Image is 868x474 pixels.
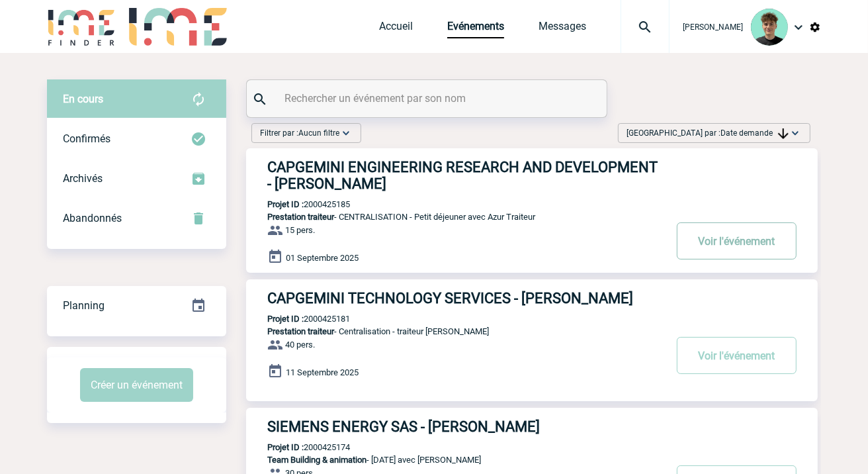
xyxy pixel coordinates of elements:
[246,212,664,222] p: - CENTRALISATION - Petit déjeuner avec Azur Traiteur
[267,418,664,435] h3: SIEMENS ENERGY SAS - [PERSON_NAME]
[246,314,350,324] p: 2000425181
[339,126,353,140] img: baseline_expand_more_white_24dp-b.png
[246,326,664,336] p: - Centralisation - traiteur [PERSON_NAME]
[539,20,586,38] a: Messages
[267,159,664,192] h3: CAPGEMINI ENGINEERING RESEARCH AND DEVELOPMENT - [PERSON_NAME]
[63,132,110,145] span: Confirmés
[246,442,350,452] p: 2000425174
[47,286,226,326] div: Retrouvez ici tous vos événements organisés par date et état d'avancement
[267,442,304,452] b: Projet ID :
[267,326,334,336] span: Prestation traiteur
[246,455,664,465] p: - [DATE] avec [PERSON_NAME]
[286,367,359,377] span: 11 Septembre 2025
[80,368,193,402] button: Créer un événement
[63,299,105,312] span: Planning
[627,126,789,140] span: [GEOGRAPHIC_DATA] par :
[379,20,413,38] a: Accueil
[720,128,789,138] span: Date demande
[47,79,226,119] div: Retrouvez ici tous vos évènements avant confirmation
[267,455,367,465] span: Team Building & animation
[677,222,797,260] button: Voir l'événement
[447,20,504,38] a: Evénements
[63,172,103,185] span: Archivés
[281,89,576,108] input: Rechercher un événement par son nom
[63,93,103,105] span: En cours
[267,290,664,307] h3: CAPGEMINI TECHNOLOGY SERVICES - [PERSON_NAME]
[267,314,304,324] b: Projet ID :
[286,253,359,263] span: 01 Septembre 2025
[47,8,116,46] img: IME-Finder
[751,9,788,46] img: 131612-0.png
[778,128,789,139] img: arrow_downward.png
[246,199,350,209] p: 2000425185
[285,226,315,236] span: 15 pers.
[677,337,797,374] button: Voir l'événement
[285,340,315,350] span: 40 pers.
[298,128,339,138] span: Aucun filtre
[47,199,226,238] div: Retrouvez ici tous vos événements annulés
[267,212,334,222] span: Prestation traiteur
[267,199,304,209] b: Projet ID :
[683,23,743,32] span: [PERSON_NAME]
[63,212,122,224] span: Abandonnés
[246,159,818,192] a: CAPGEMINI ENGINEERING RESEARCH AND DEVELOPMENT - [PERSON_NAME]
[47,159,226,199] div: Retrouvez ici tous les événements que vous avez décidé d'archiver
[47,285,226,324] a: Planning
[260,126,339,140] span: Filtrer par :
[789,126,802,140] img: baseline_expand_more_white_24dp-b.png
[246,290,818,307] a: CAPGEMINI TECHNOLOGY SERVICES - [PERSON_NAME]
[246,418,818,435] a: SIEMENS ENERGY SAS - [PERSON_NAME]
